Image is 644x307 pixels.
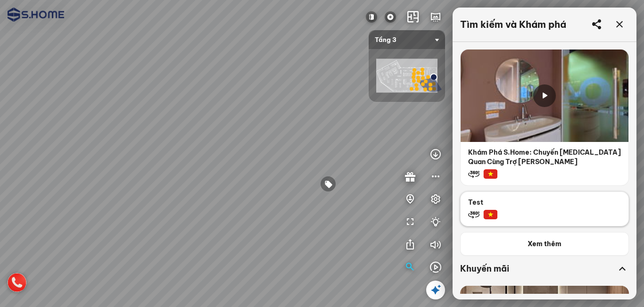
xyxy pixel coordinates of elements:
img: lang-vn.png [483,169,497,179]
img: hotline_icon_VCHHFN9JCFPE.png [8,273,26,292]
img: Đóng [366,11,377,23]
img: logo [385,11,396,23]
span: Xem thêm [528,239,561,249]
img: lang-vn.png [483,210,497,219]
div: Khuyến mãi [460,263,629,286]
img: logo [8,8,64,22]
button: Xem thêm [460,232,629,256]
p: Test [461,192,628,207]
div: Tìm kiếm và Khám phá [460,19,566,30]
p: Khám Phá S.Home: Chuyến [MEDICAL_DATA] Quan Cùng Trợ [PERSON_NAME] [461,142,628,166]
div: Khuyến mãi [460,263,616,274]
img: shome_ha_dong_l_EDTARCY6XNHH.png [376,59,438,93]
img: Style_gift_EGDFYRADE66.svg [405,171,416,183]
span: Tầng 3 [375,30,439,49]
